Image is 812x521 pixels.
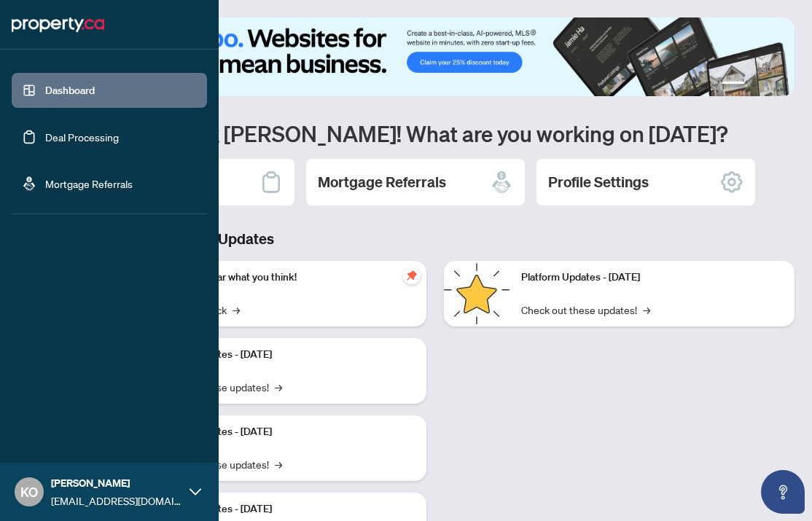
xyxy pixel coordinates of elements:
button: 3 [762,82,768,87]
button: 2 [751,82,757,87]
span: → [643,302,650,318]
h1: Welcome back [PERSON_NAME]! What are you working on [DATE]? [76,120,795,147]
p: Platform Updates - [DATE] [153,347,415,363]
span: [EMAIL_ADDRESS][DOMAIN_NAME] [51,493,182,509]
a: Check out these updates!→ [521,302,650,318]
span: → [275,379,282,395]
h2: Profile Settings [548,172,649,192]
span: KO [20,482,38,502]
button: Open asap [761,470,805,514]
p: Platform Updates - [DATE] [153,501,415,517]
span: → [233,302,240,318]
img: Slide 0 [76,17,795,96]
p: Platform Updates - [DATE] [521,270,783,286]
span: → [275,456,282,472]
a: Dashboard [45,84,95,97]
h3: Brokerage & Industry Updates [76,229,795,249]
img: logo [12,13,104,36]
h2: Mortgage Referrals [318,172,446,192]
button: 4 [774,82,780,87]
a: Deal Processing [45,130,119,144]
p: Platform Updates - [DATE] [153,424,415,440]
a: Mortgage Referrals [45,177,133,190]
img: Platform Updates - June 23, 2025 [444,261,510,326]
p: We want to hear what you think! [153,270,415,286]
span: pushpin [403,267,421,284]
button: 1 [722,82,745,87]
span: [PERSON_NAME] [51,475,182,491]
